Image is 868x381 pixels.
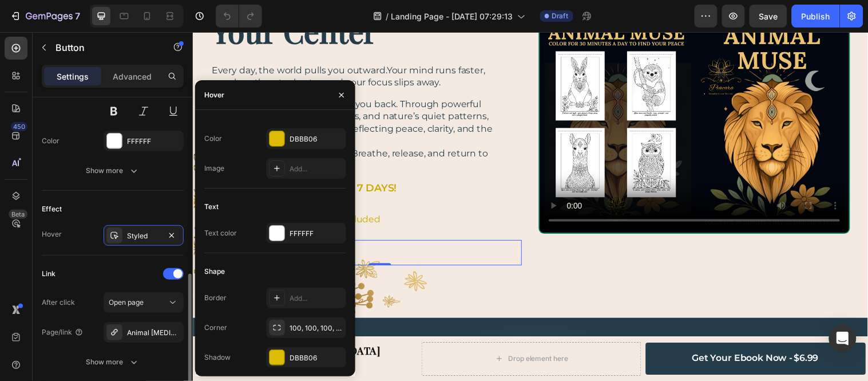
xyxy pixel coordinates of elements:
p: Button [56,41,153,54]
span: / [386,10,389,22]
div: Border [204,293,227,303]
div: Add... [290,164,343,174]
button: Open page [104,292,184,313]
div: Image [204,163,224,174]
div: Beta [9,210,27,219]
button: Publish [792,5,840,28]
div: Undo/Redo [216,5,262,28]
button: 7 [5,5,85,28]
div: After click [42,297,75,308]
div: Publish [802,10,830,22]
button: Show more [42,352,184,372]
p: Every day, the world pulls you outward.Your mind runs faster, your breath gets shorter, and your ... [19,33,320,58]
span: Open page [109,298,144,307]
div: Color [42,136,60,146]
a: YES, I WANT THIS! [46,211,157,237]
s: 14.99 [97,169,122,180]
div: Shape [204,266,225,277]
div: Animal [MEDICAL_DATA] [127,328,181,338]
p: Advanced [113,70,152,83]
div: Color [204,133,222,144]
div: Link [42,269,56,279]
div: Open Intercom Messenger [829,325,857,352]
span: Save [759,11,778,21]
div: 450 [11,122,27,131]
p: $ [90,168,122,182]
p: YES, I WANT THIS! [60,218,144,230]
div: Page/link [42,327,84,337]
div: Corner [204,323,227,333]
button: Show more [42,160,184,181]
div: Text [204,202,219,212]
div: DBBB06 [290,353,343,363]
div: Shadow [204,352,231,363]
button: get your ebook now -&nbsp; [461,316,684,348]
p: Color for just 30 minutes a day. Breathe, release, and return to yourself. [19,117,320,143]
button: Save [750,5,787,28]
div: $6.99 [610,323,637,341]
div: Show more [86,356,140,368]
p: Settings [57,70,89,83]
div: FFFFFF [290,229,343,239]
div: Drop element here [321,328,382,337]
div: Text color [204,228,237,238]
p: AVAILABLE ONLY FOR 7 DAYS! [47,152,320,166]
span: Landing Page - [DATE] 07:29:13 [391,10,513,22]
div: Button [60,195,86,206]
span: Draft [552,11,569,21]
div: Hover [204,90,224,100]
div: Styled [127,231,160,241]
div: Add... [290,293,343,304]
div: Effect [42,204,62,214]
div: DBBB06 [290,134,343,144]
p: 7 [75,9,80,23]
div: get your ebook now - [508,324,610,340]
div: 100, 100, 100, 100 [290,323,343,333]
div: Show more [86,165,140,176]
div: Hover [42,229,62,239]
div: FFFFFF [127,136,181,147]
p: Free Relaxation Guide included [47,184,320,197]
p: Animal [MEDICAL_DATA] brings you back. Through powerful animal guides, flowing mandalas, and natu... [19,67,320,117]
p: $6.99 [47,168,74,182]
